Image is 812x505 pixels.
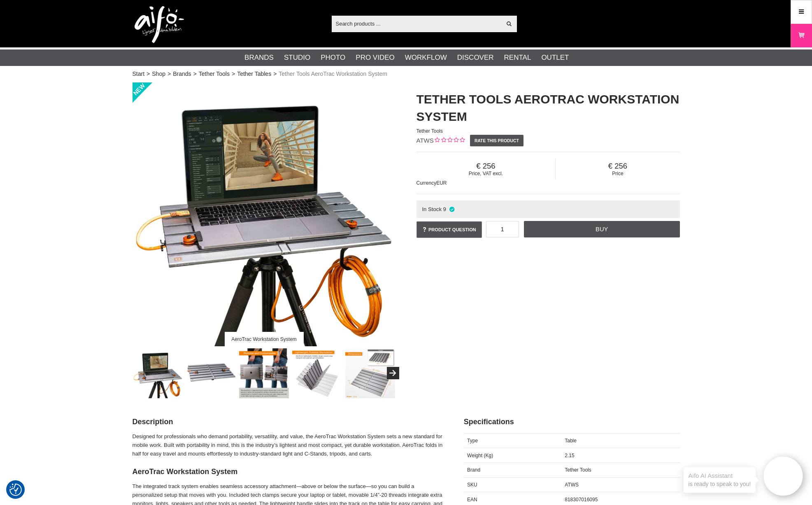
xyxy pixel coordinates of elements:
a: Tether Tables [237,70,271,78]
a: Studio [284,52,310,63]
input: Search products ... [332,17,502,30]
span: ATWS [416,137,434,144]
span: Tether Tools [416,128,443,134]
a: Tether Tools [199,70,230,78]
span: EAN [467,497,477,503]
img: AeroTrac folds in half [292,348,342,398]
a: Buy [524,221,679,237]
img: Designed for professionals [186,348,236,398]
span: EUR [436,180,447,186]
span: Tether Tools AeroTrac Workstation System [279,70,387,78]
h2: AeroTrac Workstation System [133,467,443,477]
div: AeroTrac Workstation System [224,332,303,346]
h2: Specifications [464,417,680,427]
span: Brand [467,467,480,473]
img: AeroTrac Workstation System [133,82,396,346]
span: In Stock [422,206,442,212]
a: Workflow [405,52,447,63]
span: 256 [556,162,679,171]
span: 9 [443,206,446,212]
span: > [232,70,235,78]
button: Consent Preferences [9,482,22,497]
a: Brands [244,52,274,63]
span: Currency [416,180,437,186]
img: Universal Fit [345,348,395,398]
h1: Tether Tools AeroTrac Workstation System [416,91,680,125]
span: Price, VAT excl. [416,171,556,176]
a: Brands [173,70,191,78]
button: Next [387,367,399,379]
span: SKU [467,482,477,488]
a: Start [133,70,145,78]
span: Table [565,438,577,444]
a: Pro Video [356,52,394,63]
span: > [193,70,197,78]
span: Type [467,438,478,444]
span: > [147,70,150,78]
h4: Aifo AI Assistant [689,471,751,480]
div: Customer rating: 0 [434,136,465,145]
span: > [273,70,277,78]
a: Product question [416,221,482,238]
a: Rental [504,52,531,63]
a: Rate this product [470,135,524,146]
img: The lightweight handle ensures easy carrying [239,348,289,398]
a: Discover [457,52,494,63]
div: is ready to speak to you! [684,467,756,493]
i: In stock [448,206,455,212]
img: Revisit consent button [9,484,22,496]
span: 2.15 [565,453,574,458]
p: Designed for professionals who demand portability, versatility, and value, the AeroTrac Workstati... [133,432,443,458]
span: 256 [416,162,556,171]
a: Shop [152,70,165,78]
span: 818307016095 [565,497,598,503]
span: > [168,70,171,78]
img: AeroTrac Workstation System [133,348,183,398]
a: Photo [321,52,345,63]
img: logo.png [135,6,184,43]
h2: Description [133,417,443,427]
a: Outlet [541,52,569,63]
span: Weight (Kg) [467,453,493,458]
span: Tether Tools [565,467,591,473]
span: ATWS [565,482,579,488]
span: Price [556,171,679,176]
